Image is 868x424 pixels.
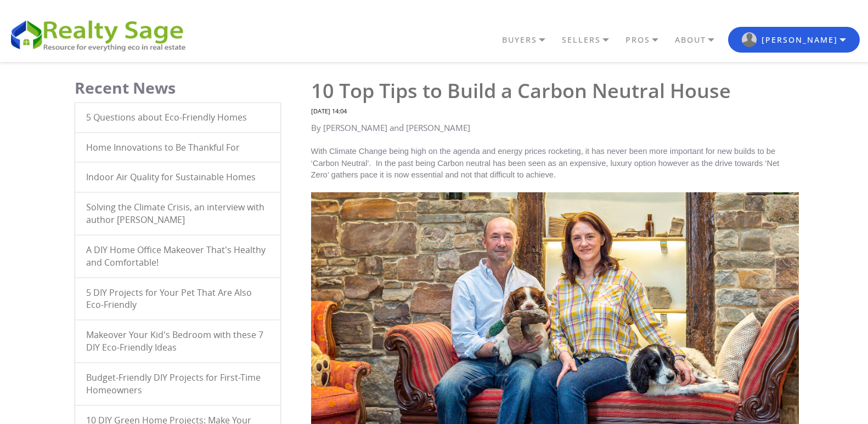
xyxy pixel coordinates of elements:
a: BUYERS [499,31,559,49]
span: [DATE] 14:04 [311,105,799,122]
a: 5 DIY Projects for Your Pet That Are Also Eco-Friendly [75,278,280,320]
button: RS user logo [PERSON_NAME] [728,27,860,53]
a: A DIY Home Office Makeover That's Healthy and Comfortable! [75,236,280,277]
a: SELLERS [559,31,623,49]
a: PROS [623,31,672,49]
a: Solving the Climate Crisis, an interview with author [PERSON_NAME] [75,193,280,234]
h3: Recent News [75,78,297,97]
a: Makeover Your Kid's Bedroom with these 7 DIY Eco-Friendly Ideas [75,320,280,362]
a: 5 Questions about Eco-Friendly Homes [75,103,280,132]
h1: 10 Top Tips to Build a Carbon Neutral House [311,81,799,101]
img: RS user logo [742,32,757,47]
a: Home Innovations to Be Thankful For [75,133,280,162]
a: Budget-Friendly DIY Projects for First-Time Homeowners [75,363,280,405]
img: REALTY SAGE [8,16,195,53]
a: ABOUT [672,31,728,49]
span: With Climate Change being high on the agenda and energy prices rocketing, it has never been more ... [311,147,780,179]
a: Indoor Air Quality for Sustainable Homes [75,163,280,192]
